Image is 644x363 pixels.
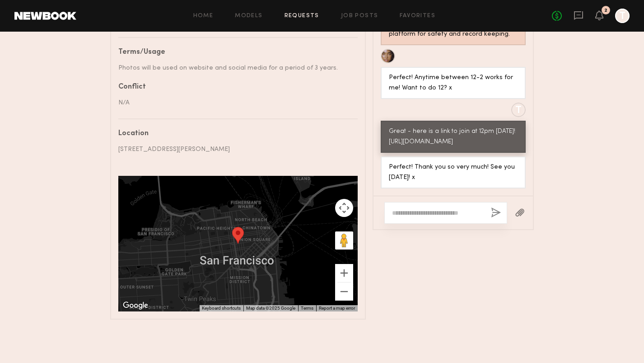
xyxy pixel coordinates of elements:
[389,162,518,183] div: Perfect! Thank you so very much! See you [DATE]! x
[389,73,518,94] div: Perfect! Anytime between 12-2 works for me! Want to do 12? x
[118,63,351,73] div: Photos will be used on website and social media for a period of 3 years.
[193,13,214,19] a: Home
[202,305,241,311] button: Keyboard shortcuts
[118,49,351,56] div: Terms/Usage
[301,306,313,311] a: Terms
[335,231,353,250] button: Drag Pegman onto the map to open Street View
[118,145,351,154] div: [STREET_ADDRESS][PERSON_NAME]
[118,84,351,91] div: Conflict
[335,264,353,282] button: Zoom in
[341,13,378,19] a: Job Posts
[335,199,353,217] button: Map camera controls
[389,127,518,147] div: Great - here is a link to join at 12pm [DATE]! [URL][DOMAIN_NAME]
[118,130,351,137] div: Location
[285,13,319,19] a: Requests
[604,8,607,13] div: 2
[118,98,351,108] div: N/A
[400,13,435,19] a: Favorites
[121,300,150,311] img: Google
[235,13,262,19] a: Models
[335,283,353,301] button: Zoom out
[246,306,295,311] span: Map data ©2025 Google
[615,9,630,23] a: T
[121,300,150,311] a: Open this area in Google Maps (opens a new window)
[319,306,355,311] a: Report a map error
